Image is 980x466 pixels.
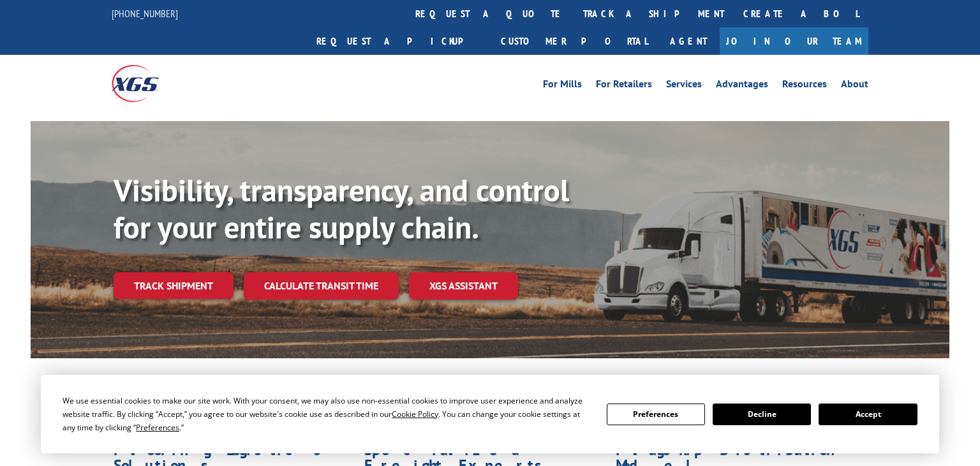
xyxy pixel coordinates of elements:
[543,79,582,93] a: For Mills
[114,272,234,299] a: Track shipment
[244,272,399,300] a: Calculate transit time
[716,79,768,93] a: Advantages
[409,272,518,300] a: XGS ASSISTANT
[782,79,827,93] a: Resources
[392,409,438,419] span: Cookie Policy
[657,27,720,55] a: Agent
[112,7,178,20] a: [PHONE_NUMBER]
[607,404,705,425] button: Preferences
[63,394,591,434] div: We use essential cookies to make our site work. With your consent, we may also use non-essential ...
[713,404,811,425] button: Decline
[596,79,652,93] a: For Retailers
[491,27,657,55] a: Customer Portal
[819,404,917,425] button: Accept
[136,422,179,433] span: Preferences
[841,79,868,93] a: About
[41,375,939,453] div: Cookie Consent Prompt
[307,27,491,55] a: Request a pickup
[114,170,569,247] b: Visibility, transparency, and control for your entire supply chain.
[666,79,702,93] a: Services
[720,27,868,55] a: Join Our Team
